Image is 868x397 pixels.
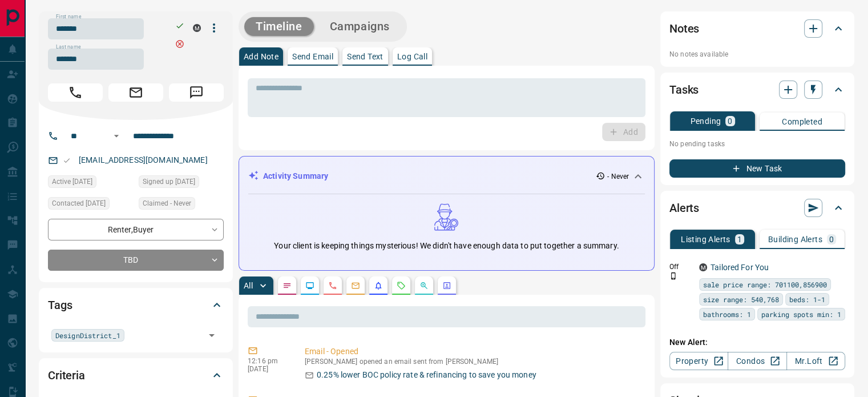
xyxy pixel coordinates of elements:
p: 0 [728,117,732,125]
svg: Calls [328,281,337,290]
p: Pending [690,117,721,125]
svg: Opportunities [419,281,429,290]
p: 0.25% lower BOC policy rate & refinancing to save you money [317,369,536,381]
p: [PERSON_NAME] opened an email sent from [PERSON_NAME] [305,358,641,366]
span: Contacted [DATE] [52,198,106,209]
div: Fri Dec 16 2022 [48,197,133,213]
span: Signed up [DATE] [143,176,195,187]
p: Send Text [347,53,383,61]
div: mrloft.ca [193,24,201,32]
span: beds: 1-1 [789,294,825,305]
p: - Never [607,171,629,182]
svg: Agent Actions [442,281,451,290]
button: Open [110,129,123,143]
p: [DATE] [248,365,288,373]
svg: Notes [282,281,292,290]
p: Completed [782,118,822,126]
div: Renter , Buyer [48,219,224,240]
p: Send Email [292,53,333,61]
p: Activity Summary [263,170,328,182]
span: Active [DATE] [52,176,92,187]
button: New Task [669,159,845,178]
span: Message [169,83,224,102]
button: Timeline [244,17,314,36]
label: Last name [56,43,81,51]
p: All [244,282,253,290]
div: Alerts [669,194,845,222]
div: Tasks [669,76,845,103]
span: Call [48,83,103,102]
p: New Alert: [669,336,845,348]
button: Campaigns [318,17,401,36]
svg: Emails [351,281,360,290]
div: Activity Summary- Never [248,166,645,187]
span: bathrooms: 1 [703,308,751,320]
span: Claimed - Never [143,198,191,209]
p: Building Alerts [768,235,822,243]
p: Email - Opened [305,346,641,358]
a: Mr.Loft [786,352,845,370]
a: Condos [728,352,786,370]
div: Notes [669,15,845,42]
span: Email [108,83,163,102]
svg: Email Valid [63,157,71,165]
h2: Tasks [669,81,699,99]
button: Open [204,327,220,343]
a: Property [669,352,728,370]
div: mrloft.ca [699,263,707,271]
svg: Requests [397,281,406,290]
div: Fri Jul 11 2014 [139,175,224,191]
p: Listing Alerts [681,235,730,243]
p: Off [669,262,692,272]
h2: Alerts [669,199,699,217]
div: TBD [48,250,224,271]
label: First name [56,13,81,21]
a: [EMAIL_ADDRESS][DOMAIN_NAME] [79,155,208,165]
h2: Tags [48,296,72,314]
p: 0 [829,235,834,243]
div: Fri Dec 16 2022 [48,175,133,191]
span: sale price range: 701100,856900 [703,279,827,290]
div: Tags [48,291,224,319]
p: Add Note [244,53,278,61]
span: parking spots min: 1 [761,308,841,320]
p: Log Call [397,53,427,61]
span: DesignDistrict_1 [55,330,120,341]
div: Criteria [48,362,224,389]
p: No notes available [669,49,845,59]
p: 1 [737,235,742,243]
svg: Listing Alerts [374,281,383,290]
svg: Push Notification Only [669,272,677,280]
a: Tailored For You [710,263,769,272]
h2: Criteria [48,366,85,384]
p: Your client is keeping things mysterious! We didn't have enough data to put together a summary. [274,240,619,252]
p: No pending tasks [669,135,845,153]
span: size range: 540,768 [703,294,779,305]
h2: Notes [669,19,699,38]
p: 12:16 pm [248,357,288,365]
svg: Lead Browsing Activity [305,281,314,290]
